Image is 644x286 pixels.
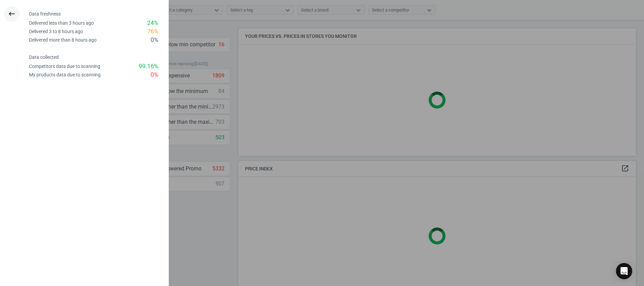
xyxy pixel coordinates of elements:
div: Delivered less than 3 hours ago [29,20,94,26]
div: 24 % [147,19,158,27]
button: keyboard_backspace [4,6,20,22]
div: 0 % [151,71,158,79]
div: Delivered 3 to 8 hours ago [29,28,83,35]
div: Open Intercom Messenger [616,263,632,279]
div: 76 % [147,27,158,36]
div: Competitors data due to scanning [29,63,100,70]
div: Delivered more than 8 hours ago [29,37,97,43]
h4: Data collected [29,54,168,60]
div: My products data due to scanning [29,72,101,78]
h4: Data freshness [29,11,168,17]
div: 0 % [151,36,158,44]
div: 99.16 % [139,62,158,71]
i: keyboard_backspace [8,10,16,18]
